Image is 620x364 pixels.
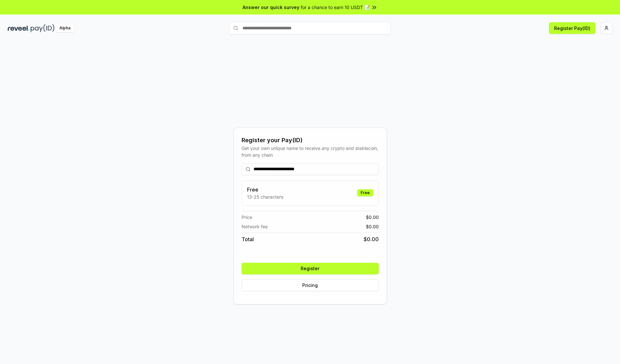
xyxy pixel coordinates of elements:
[242,136,379,145] div: Register your Pay(ID)
[242,223,268,230] span: Network fee
[301,4,370,11] span: for a chance to earn 10 USDT 📝
[8,24,29,32] img: reveel_dark
[242,214,252,221] span: Price
[247,193,283,200] p: 13-25 characters
[357,189,373,196] div: Free
[247,186,283,193] h3: Free
[366,223,379,230] span: $ 0.00
[31,24,55,32] img: pay_id
[242,280,379,291] button: Pricing
[549,22,595,34] button: Register Pay(ID)
[242,235,254,243] span: Total
[243,4,299,11] span: Answer our quick survey
[56,24,74,32] div: Alpha
[366,214,379,221] span: $ 0.00
[364,235,379,243] span: $ 0.00
[242,145,379,158] div: Get your own unique name to receive any crypto and stablecoin, from any chain
[242,263,379,274] button: Register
